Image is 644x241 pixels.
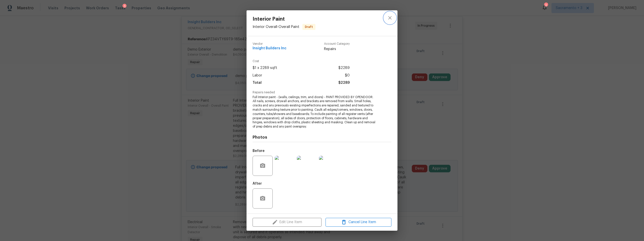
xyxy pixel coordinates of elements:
span: Full Interior paint - (walls, ceilings, trim, and doors) - PAINT PROVIDED BY OPENDOOR. All nails,... [253,95,378,129]
h5: Before [253,149,265,153]
span: Repairs [324,47,350,52]
span: $2289 [338,64,350,72]
button: Cancel Line Item [326,218,391,227]
h4: Photos [253,135,391,140]
button: close [384,12,396,24]
div: 1 [544,3,548,8]
span: Draft [303,24,315,29]
div: 1 [123,4,127,9]
span: Cost [253,60,350,63]
span: Labor [253,72,262,79]
span: $2289 [338,79,350,87]
span: Vendor [253,42,287,46]
span: $1 x 2289 sqft [253,64,277,72]
span: Repairs needed [253,91,391,94]
span: Cancel Line Item [327,219,390,225]
span: Account Category [324,42,350,46]
span: $0 [345,72,350,79]
span: Interior Overall - Overall Paint [253,25,299,29]
h5: After [253,182,262,185]
span: Insight Builders Inc [253,47,287,50]
span: Interior Paint [253,16,315,22]
span: Total [253,79,262,87]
